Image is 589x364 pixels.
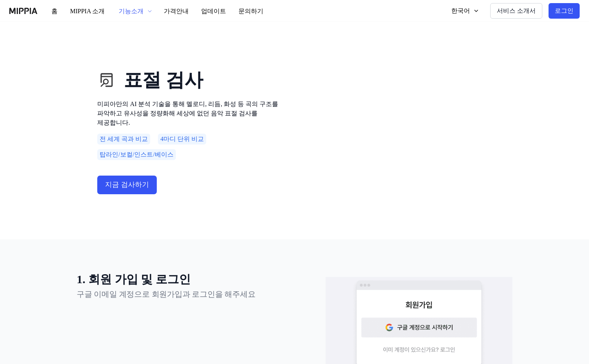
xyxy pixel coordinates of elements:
button: 문의하기 [220,3,254,19]
button: 서비스 소개서 [497,3,545,19]
button: 로그인 [551,3,580,19]
button: 기능소개 [108,0,152,22]
button: 한국어 [453,3,491,19]
img: logo [9,8,37,14]
button: 홈 [45,3,63,19]
div: 한국어 [459,6,479,16]
div: 4마디 단위 비교 [153,137,197,148]
h1: 표절 검사 [97,79,284,105]
button: 업데이트 [186,3,220,19]
a: 업데이트 [186,0,220,22]
div: 전 세계 곡과 비교 [97,137,145,148]
p: 미피아만의 AI 분석 기술을 통해 멜로디, 리듬, 화성 등 곡의 구조를 파악하고 유사성을 정량화해 세상에 없던 음악 표절 검사를 제공합니다. [97,112,284,131]
div: 구글 이메일 계정으로 회원가입과 로그인을 해주세요 [77,288,263,300]
h1: 1. 회원 가입 및 로그인 [77,270,263,288]
button: MIPPIA 소개 [63,3,108,19]
button: 가격안내 [152,3,186,19]
button: 지금 검사하기 [97,163,152,182]
div: 탑라인/보컬/인스트/베이스 [205,137,275,148]
div: 기능소개 [114,7,139,16]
